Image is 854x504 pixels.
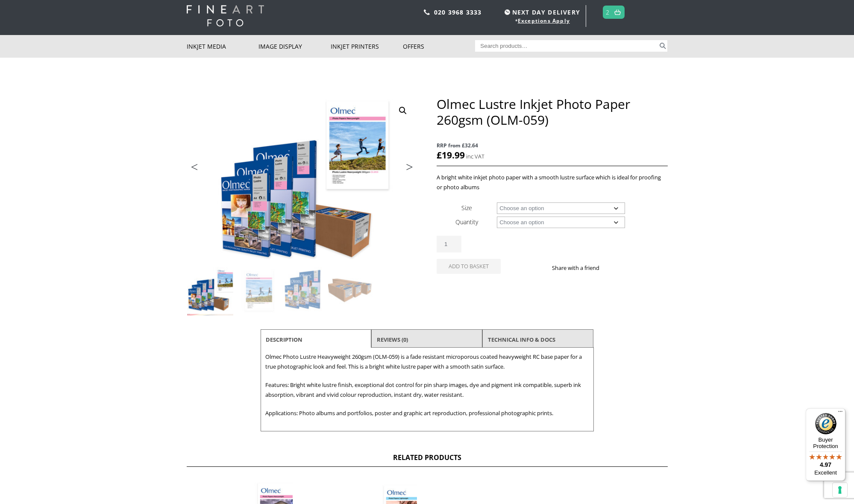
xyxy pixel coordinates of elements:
p: Features: Bright white lustre finish, exceptional dot control for pin sharp images, dye and pigme... [265,380,589,400]
img: Olmec Lustre Inkjet Photo Paper 260gsm (OLM-059) - Image 2 [234,267,280,313]
img: Trusted Shops Trustmark [815,413,836,434]
img: twitter sharing button [620,264,627,271]
span: RRP from £32.64 [437,141,667,150]
img: facebook sharing button [610,264,616,271]
img: Olmec Lustre Inkjet Photo Paper 260gsm (OLM-059) - Image 3 [281,267,327,313]
h2: Related products [187,453,668,467]
button: Trusted Shops TrustmarkBuyer Protection4.97Excellent [806,408,845,481]
input: Search products… [475,40,658,52]
a: Reviews (0) [377,332,408,347]
button: Your consent preferences for tracking technologies [833,483,847,497]
h1: Olmec Lustre Inkjet Photo Paper 260gsm (OLM-059) [437,96,667,128]
img: email sharing button [630,264,637,271]
p: Share with a friend [552,263,610,273]
a: TECHNICAL INFO & DOCS [488,332,555,347]
img: basket.svg [614,9,621,15]
p: A bright white inkjet photo paper with a smooth lustre surface which is ideal for proofing or pho... [437,173,667,192]
a: Exceptions Apply [518,17,570,24]
img: Olmec Lustre Inkjet Photo Paper 260gsm (OLM-059) - Image 5 [187,314,233,360]
span: NEXT DAY DELIVERY [502,7,580,17]
label: Quantity [455,218,478,226]
img: logo-white.svg [187,5,264,26]
a: 020 3968 3333 [434,8,482,16]
img: Olmec Lustre Inkjet Photo Paper 260gsm (OLM-059) [187,267,233,313]
label: Size [461,204,472,212]
a: Description [266,332,302,347]
p: Olmec Photo Lustre Heavyweight 260gsm (OLM-059) is a fade resistant microporous coated heavyweigh... [265,352,589,372]
a: Inkjet Printers [331,35,403,58]
p: Excellent [806,469,845,476]
p: Applications: Photo albums and portfolios, poster and graphic art reproduction, professional phot... [265,408,589,418]
a: 2 [606,6,610,18]
p: Buyer Protection [806,437,845,449]
bdi: 19.99 [437,149,465,161]
a: Image Display [258,35,331,58]
img: Olmec Lustre Inkjet Photo Paper 260gsm (OLM-059) - Image 4 [328,267,374,313]
img: time.svg [505,9,510,15]
button: Add to basket [437,259,501,274]
button: Menu [835,408,845,419]
input: Product quantity [437,236,461,252]
button: Search [658,40,668,52]
span: 4.97 [820,461,831,468]
img: phone.svg [424,9,430,15]
a: View full-screen image gallery [395,103,411,118]
span: £ [437,149,442,161]
a: Inkjet Media [187,35,259,58]
a: Offers [403,35,475,58]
